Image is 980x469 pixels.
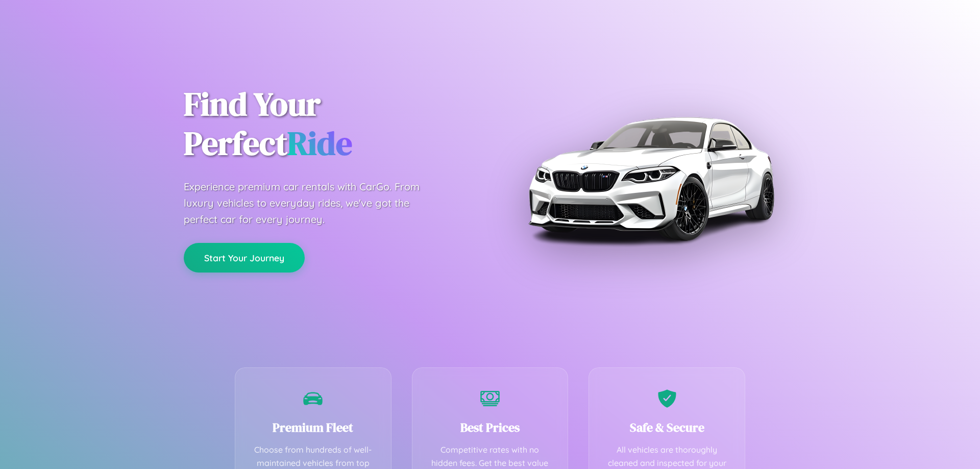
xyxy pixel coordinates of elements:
[251,419,376,436] h3: Premium Fleet
[287,121,352,165] span: Ride
[184,179,439,228] p: Experience premium car rentals with CarGo. From luxury vehicles to everyday rides, we've got the ...
[428,419,553,436] h3: Best Prices
[184,243,305,273] button: Start Your Journey
[184,85,475,163] h1: Find Your Perfect
[523,51,778,306] img: Premium BMW car rental vehicle
[604,419,729,436] h3: Safe & Secure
